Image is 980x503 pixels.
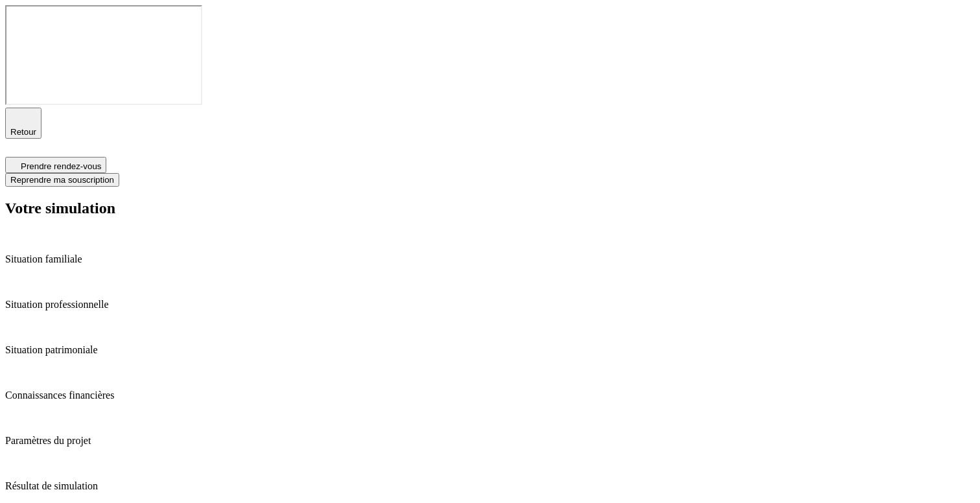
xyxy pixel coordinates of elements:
[10,127,36,137] span: Retour
[5,108,41,139] button: Retour
[5,435,975,447] p: Paramètres du projet
[5,299,975,310] p: Situation professionnelle
[5,390,975,401] p: Connaissances financières
[5,157,106,173] button: Prendre rendez-vous
[5,173,119,187] button: Reprendre ma souscription
[5,344,975,356] p: Situation patrimoniale
[5,480,975,492] p: Résultat de simulation
[5,200,975,217] h2: Votre simulation
[5,253,975,265] p: Situation familiale
[21,161,101,171] span: Prendre rendez-vous
[10,175,114,185] span: Reprendre ma souscription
